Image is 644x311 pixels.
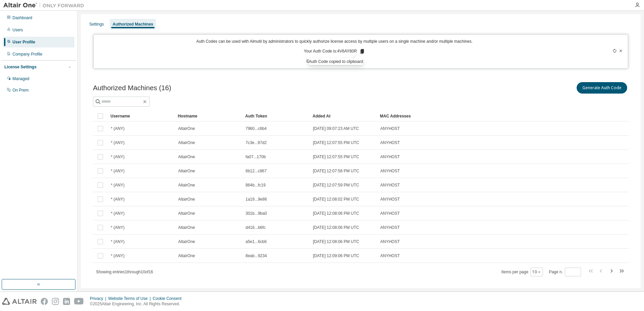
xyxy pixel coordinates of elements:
[380,140,400,145] span: ANYHOST
[313,126,359,131] span: [DATE] 09:07:23 AM UTC
[313,140,359,145] span: [DATE] 12:07:55 PM UTC
[246,211,267,216] span: 301b...9ba0
[380,154,400,160] span: ANYHOST
[246,197,267,202] span: 1a19...9e86
[111,239,125,244] span: * (ANY)
[380,182,400,188] span: ANYHOST
[111,211,125,216] span: * (ANY)
[246,182,265,188] span: 864b...fc19
[577,82,627,94] button: Generate Auth Code
[12,51,42,57] div: Company Profile
[246,239,267,244] span: a5e1...6cb6
[313,239,359,244] span: [DATE] 12:08:06 PM UTC
[93,84,171,92] span: Authorized Machines (16)
[98,39,572,44] p: Auth Codes can be used with Almutil by administrators to quickly authorize license access by mult...
[313,253,359,258] span: [DATE] 12:09:06 PM UTC
[52,298,59,305] img: instagram.svg
[108,296,153,301] div: Website Terms of Use
[246,126,267,131] span: 7960...c6b4
[41,298,48,305] img: facebook.svg
[380,126,400,131] span: ANYHOST
[380,211,400,216] span: ANYHOST
[111,182,125,188] span: * (ANY)
[90,296,108,301] div: Privacy
[12,15,32,21] div: Dashboard
[111,154,125,160] span: * (ANY)
[178,140,195,145] span: AltairOne
[3,2,88,9] img: Altair One
[89,22,104,27] div: Settings
[178,225,195,230] span: AltairOne
[111,168,125,174] span: * (ANY)
[313,211,359,216] span: [DATE] 12:08:06 PM UTC
[532,269,541,275] button: 10
[380,168,400,174] span: ANYHOST
[245,111,307,122] div: Auth Token
[380,197,400,202] span: ANYHOST
[246,253,267,258] span: 8eab...9234
[111,225,125,230] span: * (ANY)
[178,197,195,202] span: AltairOne
[111,197,125,202] span: * (ANY)
[111,140,125,145] span: * (ANY)
[63,298,70,305] img: linkedin.svg
[549,268,581,276] span: Page n.
[112,22,153,27] div: Authorized Machines
[12,76,29,81] div: Managed
[380,111,554,122] div: MAC Addresses
[313,197,359,202] span: [DATE] 12:08:02 PM UTC
[309,58,363,65] div: Auth Code copied to clipboard
[178,182,195,188] span: AltairOne
[313,168,359,174] span: [DATE] 12:07:58 PM UTC
[178,111,240,122] div: Hostname
[502,268,543,276] span: Items per page
[246,168,267,174] span: 6b12...c867
[313,111,375,122] div: Added At
[178,154,195,160] span: AltairOne
[110,111,172,122] div: Username
[111,253,125,258] span: * (ANY)
[246,225,265,230] span: d416...b6fc
[12,27,23,33] div: Users
[4,64,36,70] div: License Settings
[12,39,35,45] div: User Profile
[98,59,572,64] p: Expires in 5 minutes, 18 seconds
[2,298,37,305] img: altair_logo.svg
[313,225,359,230] span: [DATE] 12:08:06 PM UTC
[313,182,359,188] span: [DATE] 12:07:59 PM UTC
[246,140,267,145] span: 7c3e...97d2
[12,88,29,93] div: On Prem
[96,270,153,274] span: Showing entries 1 through 10 of 16
[313,154,359,160] span: [DATE] 12:07:55 PM UTC
[178,168,195,174] span: AltairOne
[304,48,365,55] p: Your Auth Code is: 4V6AY80R
[178,253,195,258] span: AltairOne
[380,225,400,230] span: ANYHOST
[246,154,266,160] span: fa07...170b
[380,253,400,258] span: ANYHOST
[178,239,195,244] span: AltairOne
[111,126,125,131] span: * (ANY)
[90,301,186,307] p: © 2025 Altair Engineering, Inc. All Rights Reserved.
[178,126,195,131] span: AltairOne
[153,296,185,301] div: Cookie Consent
[74,298,84,305] img: youtube.svg
[380,239,400,244] span: ANYHOST
[178,211,195,216] span: AltairOne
